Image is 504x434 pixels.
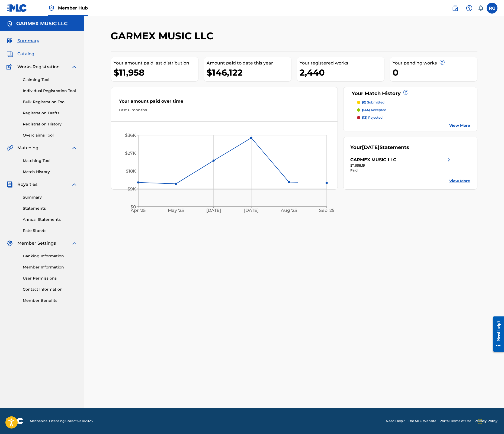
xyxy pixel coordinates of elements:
[386,419,405,423] a: Need Help?
[281,208,297,213] tspan: Aug '25
[130,208,146,213] tspan: Apr '25
[362,108,386,112] p: accepted
[119,107,330,113] div: Last 6 months
[23,287,78,292] a: Contact Information
[23,88,78,94] a: Individual Registration Tool
[23,132,78,138] a: Overclaims Tool
[23,121,78,127] a: Registration History
[16,21,68,27] h5: GARMEX MUSIC LLC
[350,157,452,173] a: GARMEX MUSIC LLCright chevron icon$11,958.19Paid
[362,100,366,104] span: (0)
[357,108,470,112] a: (144) accepted
[408,419,436,423] a: The MLC Website
[489,312,504,356] iframe: Resource Center
[393,60,477,66] div: Your pending works
[479,413,482,430] div: Drag
[357,115,470,120] a: (13) rejected
[48,5,55,11] img: Top Rightsholder
[125,133,136,138] tspan: $36K
[17,240,56,247] span: Member Settings
[168,208,184,213] tspan: May '25
[450,123,470,128] a: View More
[300,66,384,79] div: 2,440
[350,157,396,163] div: GARMEX MUSIC LLC
[23,169,78,175] a: Match History
[30,419,93,423] span: Mechanical Licensing Collective © 2025
[7,240,13,247] img: Member Settings
[452,5,458,11] img: search
[207,60,291,66] div: Amount paid to date this year
[7,51,13,57] img: Catalog
[71,240,78,247] img: expand
[350,163,452,168] div: $11,958.19
[244,208,259,213] tspan: [DATE]
[474,419,497,423] a: Privacy Policy
[450,3,461,14] a: Public Search
[404,90,408,95] span: ?
[440,60,444,64] span: ?
[466,5,473,11] img: help
[446,157,452,163] img: right chevron icon
[350,168,452,173] div: Paid
[362,115,383,120] p: rejected
[206,208,221,213] tspan: [DATE]
[362,115,367,119] span: (13)
[23,158,78,164] a: Matching Tool
[207,66,291,79] div: $146,122
[362,108,370,112] span: (144)
[487,3,497,14] div: User Menu
[71,145,78,151] img: expand
[362,100,384,105] p: submitted
[362,144,380,150] span: [DATE]
[350,90,470,97] div: Your Match History
[114,60,198,66] div: Your amount paid last distribution
[23,298,78,303] a: Member Benefits
[58,5,88,11] span: Member Hub
[319,208,334,213] tspan: Sep '25
[126,169,136,174] tspan: $18K
[119,98,330,107] div: Your amount paid over time
[7,51,34,57] a: CatalogCatalog
[23,77,78,83] a: Claiming Tool
[7,418,23,424] img: logo
[23,264,78,270] a: Member Information
[17,181,37,188] span: Royalties
[357,100,470,105] a: (0) submitted
[7,181,13,188] img: Royalties
[17,64,60,70] span: Works Registration
[7,145,13,151] img: Matching
[300,60,384,66] div: Your registered works
[477,408,504,434] iframe: Chat Widget
[71,64,78,70] img: expand
[23,206,78,211] a: Statements
[450,178,470,184] a: View More
[23,276,78,281] a: User Permissions
[23,253,78,259] a: Banking Information
[7,38,13,44] img: Summary
[23,99,78,105] a: Bulk Registration Tool
[23,110,78,116] a: Registration Drafts
[17,145,38,151] span: Matching
[130,204,136,209] tspan: $0
[17,38,39,44] span: Summary
[350,144,409,151] div: Your Statements
[393,66,477,79] div: 0
[111,30,216,42] h2: GARMEX MUSIC LLC
[127,186,136,192] tspan: $9K
[7,64,14,70] img: Works Registration
[23,228,78,234] a: Rate Sheets
[478,5,483,11] div: Notifications
[114,66,198,79] div: $11,958
[71,181,78,188] img: expand
[439,419,471,423] a: Portal Terms of Use
[7,38,39,44] a: SummarySummary
[464,3,475,14] div: Help
[17,51,34,57] span: Catalog
[125,151,136,156] tspan: $27K
[23,217,78,222] a: Annual Statements
[23,195,78,200] a: Summary
[7,21,13,27] img: Accounts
